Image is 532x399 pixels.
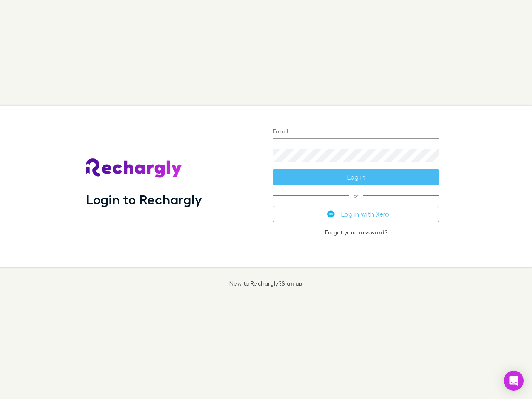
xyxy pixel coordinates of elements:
button: Log in [273,169,439,185]
p: New to Rechargly? [229,280,303,287]
img: Xero's logo [327,210,335,218]
img: Rechargly's Logo [86,158,182,178]
a: Sign up [281,280,303,287]
span: or [273,195,439,196]
p: Forgot your ? [273,229,439,236]
button: Log in with Xero [273,206,439,222]
h1: Login to Rechargly [86,192,202,207]
a: password [356,229,384,236]
div: Open Intercom Messenger [504,371,524,391]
